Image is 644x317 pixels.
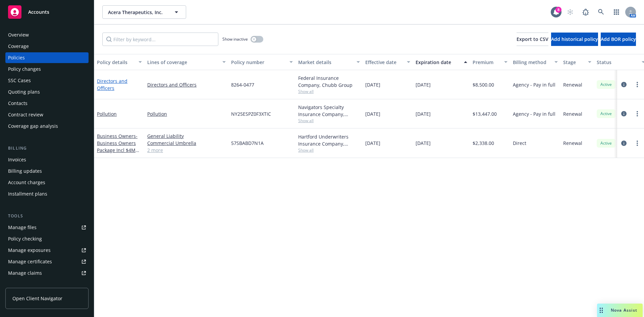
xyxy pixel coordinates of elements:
a: Manage exposures [5,245,89,256]
span: Renewal [563,140,582,147]
div: Billing updates [8,166,42,176]
div: Policy details [97,59,135,66]
span: Open Client Navigator [12,295,62,302]
div: Effective date [365,59,403,66]
button: Market details [296,54,363,70]
div: Billing method [513,59,550,66]
div: Policy number [231,59,285,66]
div: Policy changes [8,64,41,74]
a: Manage claims [5,268,89,278]
button: Expiration date [413,54,470,70]
div: Manage files [8,222,37,233]
div: Expiration date [416,59,460,66]
div: Account charges [8,177,45,188]
div: Drag to move [597,304,605,317]
div: Hartford Underwriters Insurance Company, Hartford Insurance Group [298,133,360,147]
a: Overview [5,30,89,40]
span: Add historical policy [551,36,598,42]
div: Tools [5,213,89,219]
a: Business Owners [97,133,138,160]
span: Show all [298,147,360,153]
span: Active [599,140,613,146]
div: Contract review [8,109,43,120]
a: Pollution [147,110,226,117]
a: Policy checking [5,233,89,244]
a: circleInformation [620,110,628,118]
a: more [633,110,641,118]
div: Overview [8,30,29,40]
span: Active [599,111,613,117]
span: Export to CSV [517,36,548,42]
span: Add BOR policy [601,36,636,42]
button: Lines of coverage [145,54,228,70]
span: $8,500.00 [473,81,494,88]
a: Coverage gap analysis [5,121,89,131]
span: [DATE] [416,81,431,88]
a: Manage certificates [5,256,89,267]
a: Accounts [5,3,89,21]
a: more [633,139,641,147]
span: NY25ESPZ0F3XTIC [231,110,271,117]
button: Billing method [510,54,560,70]
button: Policy number [228,54,296,70]
div: Premium [473,59,500,66]
a: Manage files [5,222,89,233]
div: 8 [555,6,561,12]
div: Manage certificates [8,256,52,267]
a: Account charges [5,177,89,188]
a: SSC Cases [5,75,89,86]
a: General Liability [147,133,226,140]
a: Contract review [5,109,89,120]
div: Lines of coverage [147,59,218,66]
div: Market details [298,59,353,66]
a: Coverage [5,41,89,52]
button: Add BOR policy [601,33,636,46]
button: Stage [560,54,594,70]
span: Show all [298,118,360,123]
div: Contacts [8,98,28,109]
button: Nova Assist [597,304,643,317]
div: Federal Insurance Company, Chubb Group [298,74,360,89]
a: circleInformation [620,81,628,89]
button: Acera Therapeutics, Inc. [102,5,186,19]
a: Installment plans [5,189,89,199]
div: Coverage gap analysis [8,121,58,131]
a: 2 more [147,147,226,154]
a: more [633,81,641,89]
span: [DATE] [365,81,380,88]
span: Accounts [28,9,49,15]
a: Directors and Officers [97,78,127,91]
span: 8264-0477 [231,81,254,88]
span: Agency - Pay in full [513,110,555,117]
div: Manage claims [8,268,42,278]
span: Show all [298,89,360,94]
span: Acera Therapeutics, Inc. [108,9,166,16]
a: Pollution [97,111,117,117]
div: Navigators Specialty Insurance Company, Hartford Insurance Group [298,104,360,118]
a: Start snowing [563,5,577,19]
a: Manage BORs [5,279,89,290]
input: Filter by keyword... [102,33,218,46]
span: [DATE] [416,140,431,147]
a: Report a Bug [579,5,592,19]
button: Effective date [363,54,413,70]
div: Quoting plans [8,87,40,97]
div: Manage BORs [8,279,40,290]
span: [DATE] [416,110,431,117]
a: circleInformation [620,139,628,147]
a: Directors and Officers [147,81,226,88]
a: Commercial Umbrella [147,140,226,147]
span: 57SBABD7N1A [231,140,264,147]
button: Export to CSV [517,33,548,46]
span: Show inactive [222,36,248,42]
a: Invoices [5,154,89,165]
a: Search [594,5,608,19]
div: Policy checking [8,233,42,244]
div: Installment plans [8,189,47,199]
div: Status [597,59,638,66]
a: Policy changes [5,64,89,74]
div: Invoices [8,154,26,165]
span: Nova Assist [611,307,637,313]
span: [DATE] [365,140,380,147]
